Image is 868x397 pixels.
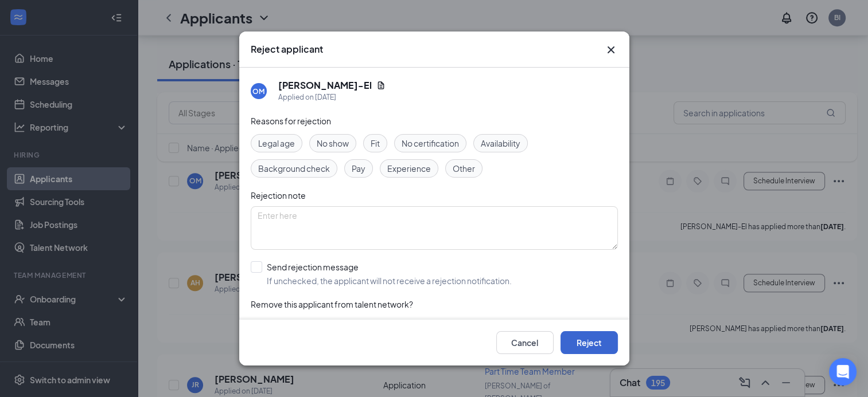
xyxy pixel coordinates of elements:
[252,87,264,96] div: OM
[251,43,323,56] h3: Reject applicant
[829,358,857,386] div: Open Intercom Messenger
[481,137,520,150] span: Availability
[387,162,431,175] span: Experience
[496,331,554,354] button: Cancel
[258,137,295,150] span: Legal age
[402,137,459,150] span: No certification
[560,331,618,354] button: Reject
[258,162,330,175] span: Background check
[278,92,386,103] div: Applied on [DATE]
[604,43,618,57] svg: Cross
[604,43,618,57] button: Close
[251,299,413,309] span: Remove this applicant from talent network?
[376,81,386,90] svg: Document
[352,162,365,175] span: Pay
[317,137,349,150] span: No show
[453,162,475,175] span: Other
[251,116,331,126] span: Reasons for rejection
[278,79,372,92] h5: [PERSON_NAME]-El
[371,137,380,150] span: Fit
[251,190,306,201] span: Rejection note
